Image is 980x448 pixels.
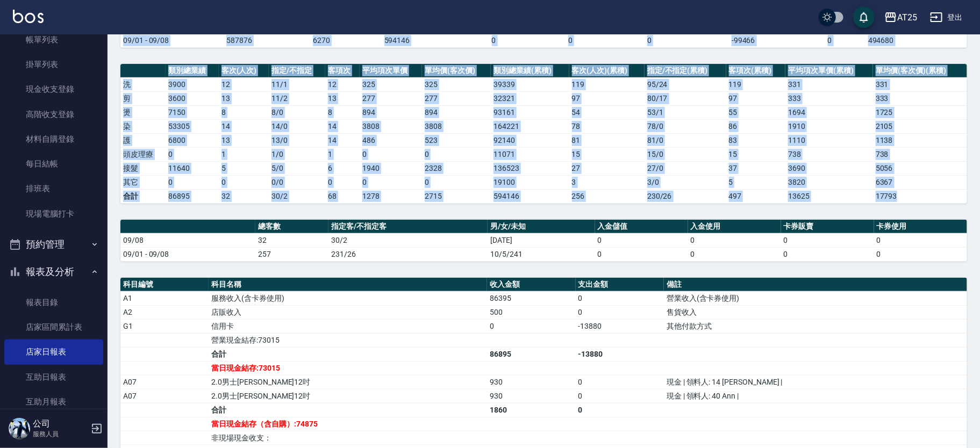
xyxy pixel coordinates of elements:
[487,305,575,319] td: 500
[269,105,325,119] td: 8 / 0
[576,278,664,292] th: 支出金額
[897,11,917,24] div: AT25
[576,375,664,389] td: 0
[873,91,967,105] td: 333
[360,175,422,189] td: 0
[120,247,255,261] td: 09/01 - 09/08
[576,319,664,333] td: -13880
[576,347,664,361] td: -13880
[120,77,166,91] td: 洗
[576,291,664,305] td: 0
[4,27,103,52] a: 帳單列表
[209,291,487,305] td: 服務收入(含卡券使用)
[487,291,575,305] td: 86395
[645,175,726,189] td: 3 / 0
[453,33,535,47] td: 0
[491,147,569,161] td: 11071
[785,189,873,203] td: 13625
[120,175,166,189] td: 其它
[4,77,103,102] a: 現金收支登錄
[645,161,726,175] td: 27 / 0
[488,247,595,261] td: 10/5/241
[382,33,453,47] td: 594146
[726,161,786,175] td: 37
[726,189,786,203] td: 497
[166,189,219,203] td: 86895
[664,291,967,305] td: 營業收入(含卡券使用)
[209,333,487,347] td: 營業現金結存:73015
[422,133,491,147] td: 523
[487,319,575,333] td: 0
[785,147,873,161] td: 738
[488,220,595,234] th: 男/女/未知
[120,64,967,204] table: a dense table
[606,33,693,47] td: 0
[4,315,103,339] a: 店家區間累計表
[569,119,645,133] td: 78
[360,161,422,175] td: 1940
[645,91,726,105] td: 80 / 17
[645,64,726,78] th: 指定/不指定(累積)
[360,133,422,147] td: 486
[873,161,967,175] td: 5056
[491,77,569,91] td: 39339
[491,161,569,175] td: 136523
[488,233,595,247] td: [DATE]
[219,147,269,161] td: 1
[569,147,645,161] td: 15
[880,6,921,28] button: AT25
[491,133,569,147] td: 92140
[726,175,786,189] td: 5
[491,189,569,203] td: 594146
[645,147,726,161] td: 15 / 0
[726,77,786,91] td: 119
[785,105,873,119] td: 1694
[785,161,873,175] td: 3690
[209,389,487,403] td: 2.0男士[PERSON_NAME]12吋
[422,119,491,133] td: 3808
[487,389,575,403] td: 930
[781,220,874,234] th: 卡券販賣
[4,365,103,389] a: 互助日報表
[166,133,219,147] td: 6800
[873,77,967,91] td: 331
[422,147,491,161] td: 0
[873,64,967,78] th: 單均價(客次價)(累積)
[873,147,967,161] td: 738
[120,161,166,175] td: 接髮
[325,64,360,78] th: 客項次
[360,64,422,78] th: 平均項次單價
[664,305,967,319] td: 售貨收入
[328,220,488,234] th: 指定客/不指定客
[785,175,873,189] td: 3820
[310,33,382,47] td: 6270
[255,220,328,234] th: 總客數
[120,91,166,105] td: 剪
[595,233,688,247] td: 0
[120,291,209,305] td: A1
[219,64,269,78] th: 客次(人次)
[325,105,360,119] td: 8
[325,77,360,91] td: 12
[595,220,688,234] th: 入金儲值
[269,77,325,91] td: 11 / 1
[785,91,873,105] td: 333
[781,233,874,247] td: 0
[166,119,219,133] td: 53305
[209,361,487,375] td: 當日現金結存:73015
[209,305,487,319] td: 店販收入
[664,319,967,333] td: 其他付款方式
[726,105,786,119] td: 55
[4,258,103,286] button: 報表及分析
[4,290,103,315] a: 報表目錄
[325,175,360,189] td: 0
[645,105,726,119] td: 53 / 1
[4,127,103,151] a: 材料自購登錄
[360,147,422,161] td: 0
[219,133,269,147] td: 13
[688,247,781,261] td: 0
[120,33,224,47] td: 09/01 - 09/08
[209,347,487,361] td: 合計
[874,247,967,261] td: 0
[422,64,491,78] th: 單均價(客次價)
